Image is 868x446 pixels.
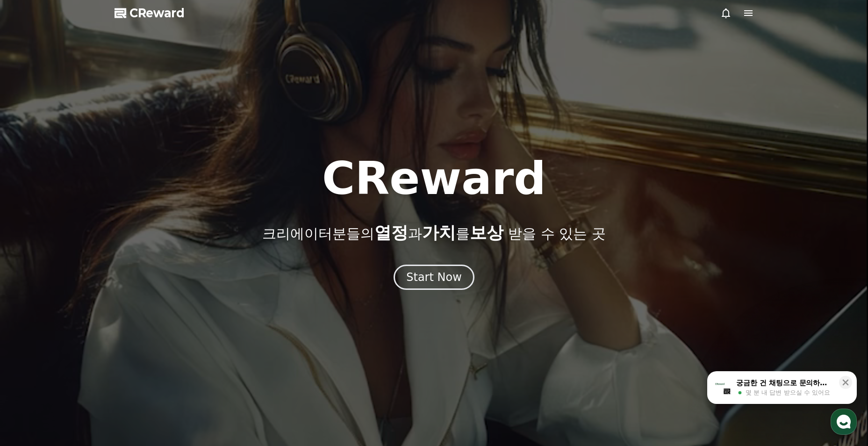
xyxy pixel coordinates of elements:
span: CReward [129,6,185,21]
a: Start Now [394,274,474,283]
a: CReward [115,6,185,21]
span: 가치 [422,223,456,242]
span: 열정 [374,223,408,242]
p: 크리에이터분들의 과 를 받을 수 있는 곳 [262,223,605,242]
span: 보상 [470,223,503,242]
h1: CReward [322,156,546,201]
div: Start Now [406,270,462,285]
button: Start Now [394,265,474,290]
